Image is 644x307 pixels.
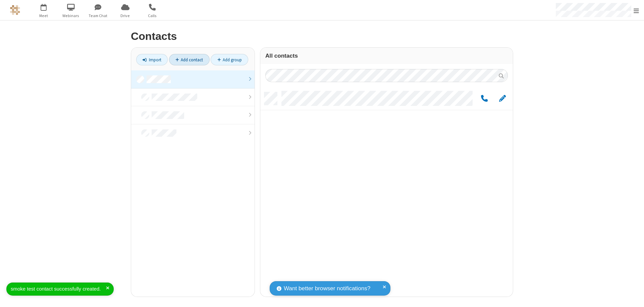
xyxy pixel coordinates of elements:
a: Import [136,54,168,65]
h2: Contacts [131,30,513,42]
span: Team Chat [86,13,111,19]
span: Calls [140,13,165,19]
h3: All contacts [265,53,508,59]
span: Drive [113,13,138,19]
button: Edit [496,95,509,103]
span: Want better browser notifications? [284,284,370,293]
div: smoke test contact successfully created. [11,285,106,293]
span: Webinars [58,13,84,19]
a: Add group [211,54,248,65]
button: Call by phone [478,95,491,103]
img: QA Selenium DO NOT DELETE OR CHANGE [10,5,20,15]
div: grid [260,87,513,297]
span: Meet [31,13,56,19]
a: Add contact [169,54,210,65]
